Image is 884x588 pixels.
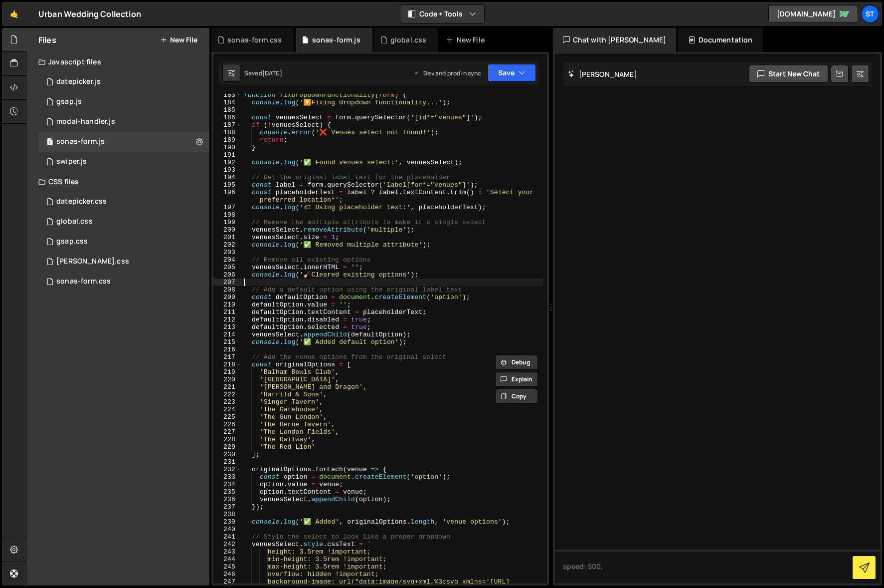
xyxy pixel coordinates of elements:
div: Javascript files [26,52,209,72]
div: 210 [213,301,242,308]
div: [PERSON_NAME].css [56,257,129,266]
div: 235 [213,488,242,496]
div: 240 [213,526,242,533]
div: 238 [213,511,242,518]
div: 201 [213,234,242,241]
div: 191 [213,151,242,159]
div: 213 [213,323,242,331]
button: Debug [495,355,538,370]
div: 199 [213,219,242,226]
div: 193 [213,166,242,174]
div: global.css [390,35,427,45]
a: [DOMAIN_NAME] [768,5,858,23]
div: swiper.js [56,157,87,166]
div: 206 [213,271,242,279]
div: datepicker.css [56,197,107,206]
a: st [861,5,879,23]
div: 185 [213,106,242,114]
div: 208 [213,286,242,294]
button: Start new chat [749,65,828,83]
div: 203 [213,249,242,256]
div: Saved [244,69,282,77]
div: New File [446,35,488,45]
div: 197 [213,204,242,211]
div: 187 [213,121,242,129]
div: 215 [213,338,242,346]
div: 194 [213,174,242,181]
div: 220 [213,376,242,383]
div: 236 [213,496,242,503]
div: Urban Wedding Collection [38,8,141,20]
div: 204 [213,256,242,264]
button: New File [160,36,197,44]
div: 188 [213,129,242,136]
div: 16370/44272.css [38,252,209,272]
div: modal-handler.js [56,117,115,126]
div: global.css [56,217,93,226]
div: [DATE] [262,69,282,77]
h2: Files [38,34,56,45]
div: 214 [213,331,242,338]
div: 16370/44271.css [38,212,209,232]
div: 16370/44368.css [38,272,209,292]
div: 224 [213,406,242,413]
div: 241 [213,533,242,541]
div: 209 [213,294,242,301]
div: CSS files [26,172,209,192]
div: 242 [213,541,242,548]
div: Dev and prod in sync [413,69,481,77]
span: 1 [47,139,53,147]
div: 230 [213,451,242,458]
div: 196 [213,189,242,204]
div: 211 [213,308,242,316]
div: 186 [213,114,242,121]
div: 226 [213,421,242,428]
div: 200 [213,226,242,234]
div: Documentation [678,28,762,52]
button: Code + Tools [400,5,484,23]
div: 229 [213,443,242,451]
div: 244 [213,556,242,563]
div: 183 [213,91,242,99]
div: 16370/44273.css [38,232,209,252]
div: 205 [213,264,242,271]
div: 234 [213,481,242,488]
div: 239 [213,518,242,526]
button: Save [488,64,536,82]
div: Chat with [PERSON_NAME] [553,28,677,52]
div: 202 [213,241,242,249]
div: 216 [213,346,242,353]
div: 16370/44268.js [38,92,209,112]
div: 246 [213,571,242,578]
div: 227 [213,428,242,436]
div: datepicker.js [56,77,101,86]
div: 192 [213,159,242,166]
div: 219 [213,368,242,376]
div: 184 [213,99,242,106]
div: 16370/44270.js [38,112,209,132]
div: 222 [213,391,242,398]
div: 16370/44370.js [38,132,209,152]
div: 223 [213,398,242,406]
div: sonas-form.css [227,35,282,45]
div: 16370/44274.css [38,192,209,212]
div: 212 [213,316,242,323]
div: 189 [213,136,242,144]
div: 217 [213,353,242,361]
div: 16370/44269.js [38,72,209,92]
div: 218 [213,361,242,368]
div: 225 [213,413,242,421]
div: sonas-form.js [56,137,105,146]
div: 228 [213,436,242,443]
div: 243 [213,548,242,556]
div: 221 [213,383,242,391]
button: Explain [495,372,538,387]
div: 195 [213,181,242,189]
div: sonas-form.js [312,35,360,45]
div: 232 [213,466,242,473]
div: gsap.css [56,237,88,246]
a: 🤙 [2,2,26,26]
h2: [PERSON_NAME] [568,69,637,79]
div: gsap.js [56,97,82,106]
